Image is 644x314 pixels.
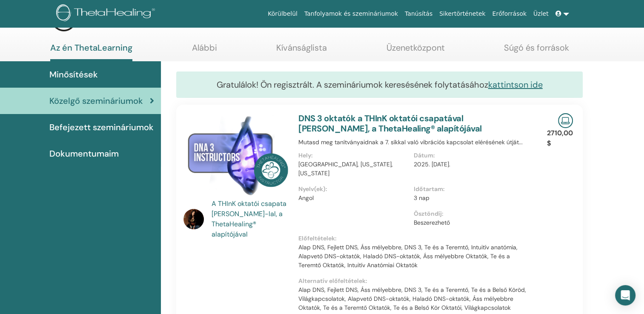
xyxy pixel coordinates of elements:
a: Erőforrások [489,6,530,22]
p: Előfeltételek: [298,234,529,243]
span: Befejezett szemináriumok [49,121,154,134]
a: Üzenetközpont [386,43,445,59]
p: [GEOGRAPHIC_DATA], [US_STATE], [US_STATE] [298,160,408,178]
p: 3 nap [414,194,524,203]
span: Közelgő szemináriumok [49,94,143,107]
p: Angol [298,194,408,203]
p: 2710,00 $ [547,128,573,148]
a: DNS 3 oktatók a THInK oktatói csapatával [PERSON_NAME], a ThetaHealing® alapítójával [298,113,481,134]
a: kattintson ide [488,79,543,90]
p: Hely: [298,151,408,160]
p: Ösztöndíj: [414,209,524,218]
p: 2025. [DATE]. [414,160,524,169]
p: Időtartam: [414,185,524,194]
a: Tanfolyamok és szemináriumok [301,6,401,22]
p: Dátum: [414,151,524,160]
p: Nyelv(ek): [298,185,408,194]
a: Súgó és források [504,43,569,59]
a: Üzlet [530,6,552,22]
a: Kívánságlista [276,43,327,59]
p: Mutasd meg tanítványaidnak a 7. síkkal való vibrációs kapcsolat elérésének útját... [298,138,529,147]
a: Az én ThetaLearning [50,43,132,61]
a: Körülbelül [264,6,301,22]
p: Beszerezhető [414,218,524,227]
span: Minősítések [49,68,98,81]
a: A THInK oktatói csapata [PERSON_NAME]-lal, a ThetaHealing® alapítójával [212,199,290,240]
span: Dokumentumaim [49,147,119,160]
img: Live Online Seminar [558,113,573,128]
a: Tanúsítás [401,6,436,22]
p: Alap DNS, Fejlett DNS, Áss mélyebbre, DNS 3, Te és a Teremtő, Intuitív anatómia, Alapvető DNS-okt... [298,243,529,270]
a: Sikertörténetek [436,6,489,22]
a: Alábbi [192,43,217,59]
p: Alternatív előfeltételek: [298,277,529,285]
img: default.jpg [183,209,204,229]
img: logo.png [56,4,158,23]
img: DNA 3 Instructors [183,113,288,201]
div: Gratulálok! Ön regisztrált. A szemináriumok keresésének folytatásához [176,71,583,98]
div: Nyissa meg az Intercom Messengert [615,285,635,305]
